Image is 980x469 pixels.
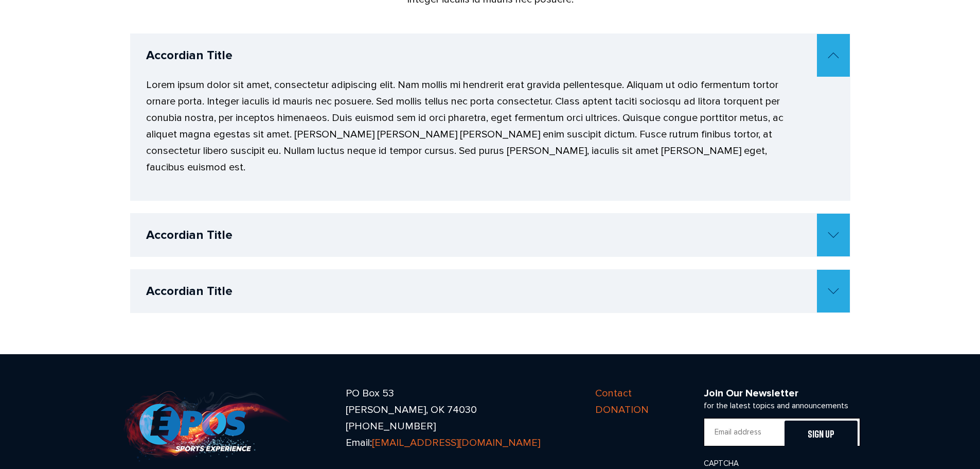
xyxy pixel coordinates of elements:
[146,77,790,176] p: Lorem ipsum dolor sit amet, consectetur adipiscing elit. Nam mollis mi hendrerit erat gravida pel...
[704,418,860,446] input: Email address
[146,214,850,256] h4: Accordian Title
[828,288,839,294] img: arrow
[704,387,798,399] strong: Join Our Newsletter
[146,34,850,77] h4: Accordian Title
[828,52,839,59] img: arrow
[595,404,649,415] a: DONATION
[595,387,632,399] a: Contact
[146,270,850,312] h4: Accordian Title
[346,385,540,451] p: PO Box 53 [PERSON_NAME], OK 74030 [PHONE_NUMBER] Email:
[372,437,540,448] a: [EMAIL_ADDRESS][DOMAIN_NAME]
[828,232,839,238] img: arrow
[704,402,860,410] p: for the latest topics and announcements
[785,421,858,448] input: Sign Up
